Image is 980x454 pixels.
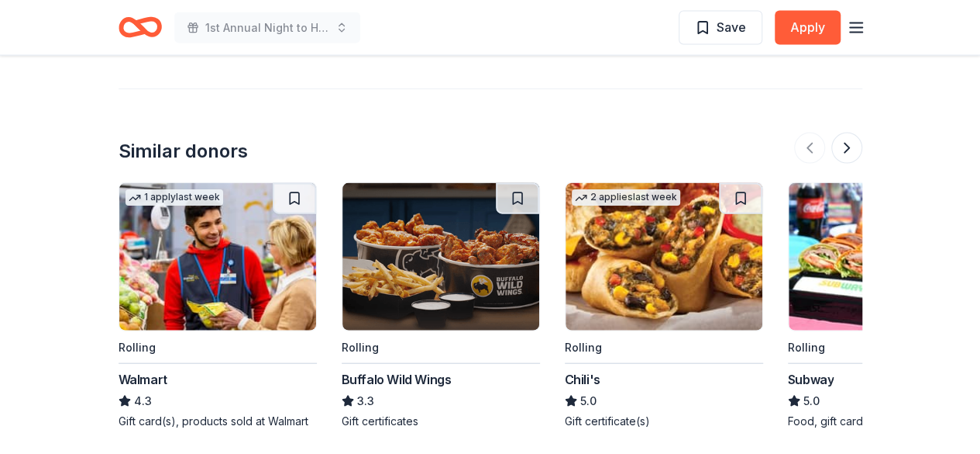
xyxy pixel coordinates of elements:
span: 3.3 [357,392,374,411]
a: Image for Walmart1 applylast weekRollingWalmart4.3Gift card(s), products sold at Walmart [119,182,317,429]
span: Save [717,17,746,37]
div: Gift card(s), products sold at Walmart [119,414,317,429]
img: Image for Walmart [119,183,316,331]
img: Image for Buffalo Wild Wings [342,183,539,331]
a: Home [119,9,162,46]
a: Image for Chili's2 applieslast weekRollingChili's5.0Gift certificate(s) [565,182,763,429]
div: Rolling [788,338,825,357]
a: Image for Buffalo Wild WingsRollingBuffalo Wild Wings3.3Gift certificates [342,182,540,429]
button: 1st Annual Night to Honor Gala [174,12,360,43]
div: Rolling [565,338,602,357]
span: 5.0 [803,392,820,411]
span: 5.0 [580,392,597,411]
div: Rolling [342,338,379,357]
div: Subway [788,370,834,389]
div: Rolling [119,338,156,357]
span: 4.3 [134,392,152,411]
div: Gift certificates [342,414,540,429]
div: 1 apply last week [126,189,223,206]
div: Walmart [119,370,167,389]
div: Buffalo Wild Wings [342,370,452,389]
div: Similar donors [119,139,248,164]
img: Image for Chili's [566,183,762,331]
div: Chili's [565,370,600,389]
span: 1st Annual Night to Honor Gala [205,19,329,37]
div: Gift certificate(s) [565,414,763,429]
button: Apply [775,11,841,45]
button: Save [679,11,762,45]
div: 2 applies last week [572,189,680,206]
